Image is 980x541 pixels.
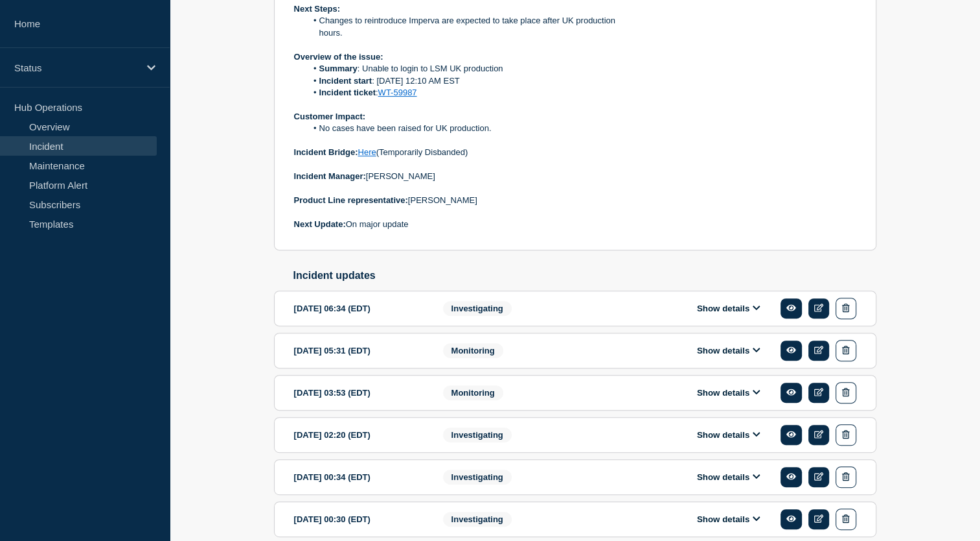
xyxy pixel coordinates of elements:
[306,123,628,134] li: No cases have been raised for UK production.
[294,147,628,158] p: (Temporarily Disbanded)
[319,88,376,97] strong: Incident ticket
[378,88,417,97] a: WT-59987
[306,75,628,87] li: : [DATE] 12:10 AM EST
[443,427,512,442] span: Investigating
[294,298,424,319] div: [DATE] 06:34 (EDT)
[443,470,512,485] span: Investigating
[294,171,628,182] p: [PERSON_NAME]
[294,147,358,157] strong: Incident Bridge:
[443,343,503,358] span: Monitoring
[319,76,372,86] strong: Incident start
[294,219,346,229] strong: Next Update:
[294,112,366,121] strong: Customer Impact:
[294,509,424,530] div: [DATE] 00:30 (EDT)
[294,171,366,181] strong: Incident Manager:
[358,147,376,157] a: Here
[294,195,628,206] p: [PERSON_NAME]
[693,514,764,525] button: Show details
[693,345,764,356] button: Show details
[306,63,628,75] li: : Unable to login to LSM UK production
[693,387,764,398] button: Show details
[443,301,512,316] span: Investigating
[294,340,424,361] div: [DATE] 05:31 (EDT)
[294,195,408,205] strong: Product Line representative:
[294,4,341,14] strong: Next Steps:
[306,15,628,39] li: Changes to reintroduce Imperva are expected to take place after UK production hours.
[294,424,424,446] div: [DATE] 02:20 (EDT)
[443,385,503,400] span: Monitoring
[319,64,358,73] strong: Summary
[306,87,628,99] li: :
[294,466,424,488] div: [DATE] 00:34 (EDT)
[294,52,383,62] strong: Overview of the issue:
[443,512,512,527] span: Investigating
[294,382,424,403] div: [DATE] 03:53 (EDT)
[693,429,764,440] button: Show details
[293,270,876,282] h2: Incident updates
[14,62,139,73] p: Status
[294,219,628,230] p: On major update
[693,472,764,483] button: Show details
[693,303,764,314] button: Show details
